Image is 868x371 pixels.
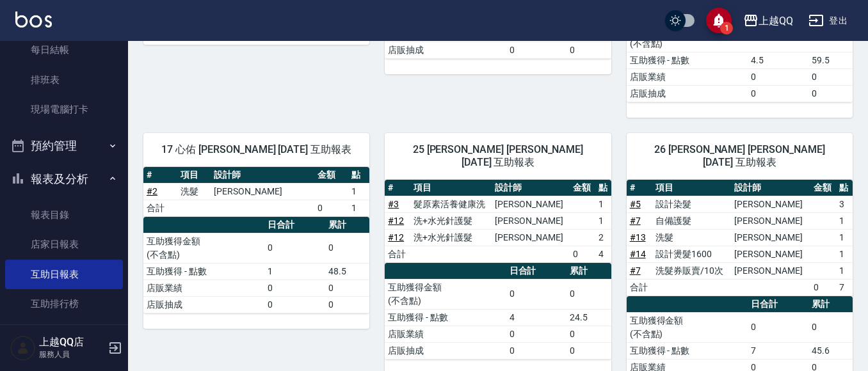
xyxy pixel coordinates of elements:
[731,229,810,246] td: [PERSON_NAME]
[5,162,123,196] button: 報表及分析
[410,196,492,212] td: 髮原素活養健康洗
[314,167,348,184] th: 金額
[5,35,123,65] a: 每日結帳
[5,200,123,230] a: 報表目錄
[506,263,567,280] th: 日合計
[627,180,652,196] th: #
[627,68,748,85] td: 店販業績
[143,263,264,280] td: 互助獲得 - 點數
[836,212,853,229] td: 1
[627,312,748,342] td: 互助獲得金額 (不含點)
[385,42,506,58] td: 店販抽成
[627,6,853,102] table: a dense table
[652,180,731,196] th: 項目
[264,217,325,233] th: 日合計
[39,349,104,360] p: 服務人員
[410,212,492,229] td: 洗+水光針護髮
[836,262,853,279] td: 1
[492,212,570,229] td: [PERSON_NAME]
[264,296,325,313] td: 0
[748,68,808,85] td: 0
[627,279,652,296] td: 合計
[570,180,595,196] th: 金額
[264,263,325,280] td: 1
[15,12,52,28] img: Logo
[492,196,570,212] td: [PERSON_NAME]
[143,233,264,263] td: 互助獲得金額 (不含點)
[836,279,853,296] td: 7
[836,196,853,212] td: 3
[567,263,611,280] th: 累計
[410,180,492,196] th: 項目
[748,342,808,359] td: 7
[5,230,123,259] a: 店家日報表
[836,229,853,246] td: 1
[567,279,611,309] td: 0
[388,232,404,242] a: #12
[385,342,506,359] td: 店販抽成
[808,85,853,102] td: 0
[706,8,732,33] button: save
[388,199,399,209] a: #3
[506,309,567,326] td: 4
[506,342,567,359] td: 0
[627,85,748,102] td: 店販抽成
[5,319,123,348] a: 互助點數明細
[627,342,748,359] td: 互助獲得 - 點數
[803,9,853,33] button: 登出
[731,180,810,196] th: 設計師
[264,233,325,263] td: 0
[567,309,611,326] td: 24.5
[314,200,348,216] td: 0
[595,229,611,246] td: 2
[211,167,314,184] th: 設計師
[810,180,836,196] th: 金額
[492,229,570,246] td: [PERSON_NAME]
[595,212,611,229] td: 1
[808,52,853,68] td: 59.5
[748,312,808,342] td: 0
[630,232,646,242] a: #13
[652,246,731,262] td: 設計燙髮1600
[808,296,853,313] th: 累計
[325,263,369,280] td: 48.5
[385,326,506,342] td: 店販業績
[720,22,733,35] span: 1
[325,280,369,296] td: 0
[652,262,731,279] td: 洗髮券販賣/10次
[385,279,506,309] td: 互助獲得金額 (不含點)
[570,246,595,262] td: 0
[810,279,836,296] td: 0
[630,216,641,226] a: #7
[808,68,853,85] td: 0
[642,143,837,169] span: 26 [PERSON_NAME] [PERSON_NAME] [DATE] 互助報表
[630,199,641,209] a: #5
[595,180,611,196] th: 點
[5,289,123,319] a: 互助排行榜
[147,186,157,196] a: #2
[39,336,104,349] h5: 上越QQ店
[567,42,611,58] td: 0
[159,143,354,156] span: 17 心佑 [PERSON_NAME] [DATE] 互助報表
[400,143,595,169] span: 25 [PERSON_NAME] [PERSON_NAME] [DATE] 互助報表
[748,296,808,313] th: 日合計
[143,280,264,296] td: 店販業績
[5,260,123,289] a: 互助日報表
[738,8,798,34] button: 上越QQ
[731,246,810,262] td: [PERSON_NAME]
[264,280,325,296] td: 0
[627,180,853,296] table: a dense table
[211,183,314,200] td: [PERSON_NAME]
[808,312,853,342] td: 0
[759,13,793,29] div: 上越QQ
[748,52,808,68] td: 4.5
[385,180,611,263] table: a dense table
[5,95,123,124] a: 現場電腦打卡
[627,52,748,68] td: 互助獲得 - 點數
[567,342,611,359] td: 0
[385,309,506,326] td: 互助獲得 - 點數
[385,180,410,196] th: #
[748,85,808,102] td: 0
[410,229,492,246] td: 洗+水光針護髮
[143,217,369,313] table: a dense table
